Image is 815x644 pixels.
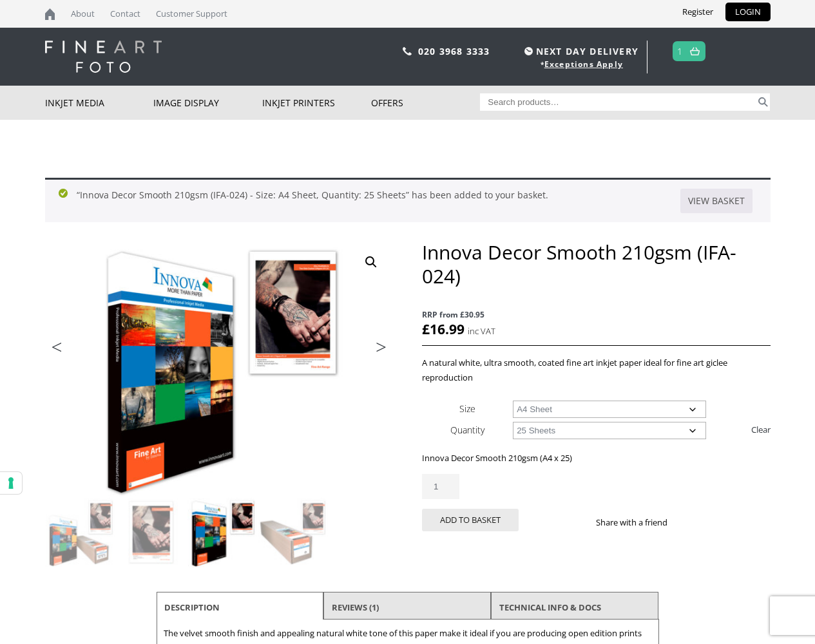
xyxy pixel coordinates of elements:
[683,517,693,527] img: facebook sharing button
[677,42,683,61] a: 1
[262,86,371,120] a: Inkjet Printers
[422,509,519,531] button: Add to basket
[360,251,383,274] a: View full-screen image gallery
[418,45,490,57] a: 020 3968 3333
[544,59,623,70] a: Exceptions Apply
[673,3,723,21] a: Register
[422,474,459,499] input: Product quantity
[422,320,465,338] bdi: 16.99
[422,355,770,385] p: A natural white, ultra smooth, coated fine art inkjet paper ideal for fine art giclee reproduction
[117,498,186,567] img: Innova Decor Smooth 210gsm (IFA-024) - Image 2
[680,189,753,213] a: View basket
[524,47,533,55] img: time.svg
[258,498,328,567] img: Innova Decor Smooth 210gsm (IFA-024) - Image 4
[332,596,379,619] a: Reviews (1)
[690,47,700,55] img: basket.svg
[450,424,484,436] label: Quantity
[422,240,770,288] h1: Innova Decor Smooth 210gsm (IFA-024)
[164,596,220,619] a: Description
[403,47,412,55] img: phone.svg
[459,402,475,415] label: Size
[422,451,770,466] p: Innova Decor Smooth 210gsm (A4 x 25)
[725,3,771,21] a: LOGIN
[371,86,480,120] a: Offers
[698,517,709,527] img: twitter sharing button
[499,596,601,619] a: TECHNICAL INFO & DOCS
[45,41,162,73] img: logo-white.svg
[45,178,771,222] div: “Innova Decor Smooth 210gsm (IFA-024) - Size: A4 Sheet, Quantity: 25 Sheets” has been added to yo...
[751,419,771,440] a: Clear options
[153,86,262,120] a: Image Display
[714,517,724,527] img: email sharing button
[422,307,770,322] span: RRP from £30.95
[521,44,638,59] span: NEXT DAY DELIVERY
[45,86,154,120] a: Inkjet Media
[756,93,771,111] button: Search
[596,515,683,530] p: Share with a friend
[46,498,115,567] img: Innova Decor Smooth 210gsm (IFA-024)
[480,93,756,111] input: Search products…
[422,320,430,338] span: £
[187,498,257,567] img: Innova Decor Smooth 210gsm (IFA-024) - Image 3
